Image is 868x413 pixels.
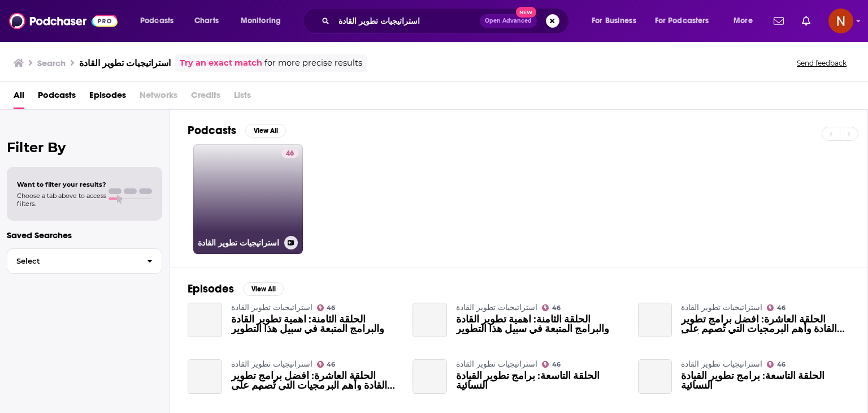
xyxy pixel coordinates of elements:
[314,8,580,34] div: Search podcasts, credits, & more...
[7,230,162,240] p: Saved Searches
[7,248,162,274] button: Select
[516,7,536,18] span: New
[7,257,138,265] span: Select
[243,282,284,296] button: View All
[132,12,188,30] button: open menu
[14,86,24,109] a: All
[828,8,853,33] span: Logged in as AdelNBM
[681,315,849,334] a: الحلقة العاشرة: أفضل برامج تطوير القادة وأهم البرمجيات التي تُصمم على أساسها
[79,58,171,68] h3: استراتيجيات تطوير القادة
[187,12,225,30] a: Charts
[191,86,220,109] span: Credits
[592,13,636,29] span: For Business
[638,359,672,394] a: الحلقة التاسعة: برامج تطوير القيادة النسائية
[140,86,177,109] span: Networks
[456,371,624,390] a: الحلقة التاسعة: برامج تطوير القيادة النسائية
[231,371,400,390] a: الحلقة العاشرة: أفضل برامج تطوير القادة وأهم البرمجيات التي تُصمم على أساسها
[584,12,650,30] button: open menu
[17,180,106,188] span: Want to filter your results?
[726,12,767,30] button: open menu
[140,13,173,29] span: Podcasts
[828,8,853,33] button: Show profile menu
[194,13,219,29] span: Charts
[681,359,762,369] a: استراتيجيات تطوير القادة
[188,282,234,296] h2: Episodes
[281,149,298,158] a: 46
[638,303,672,337] a: الحلقة العاشرة: أفضل برامج تطوير القادة وأهم البرمجيات التي تُصمم على أساسها
[797,11,815,31] a: Show notifications dropdown
[188,123,286,137] a: PodcastsView All
[456,315,624,334] a: الحلقة الثامنة: أهمية تطوير القادة والبرامج المتبعة في سبيل هذا التطوير
[17,192,106,208] span: Choose a tab above to access filters.
[681,303,762,312] a: استراتيجيات تطوير القادة
[413,359,447,394] a: الحلقة التاسعة: برامج تطوير القيادة النسائية
[456,303,537,312] a: استراتيجيات تطوير القادة
[769,11,788,31] a: Show notifications dropdown
[327,362,335,367] span: 46
[327,306,335,311] span: 46
[188,359,222,394] a: الحلقة العاشرة: أفضل برامج تطوير القادة وأهم البرمجيات التي تُصمم على أساسها
[542,361,561,368] a: 46
[231,359,313,369] a: استراتيجيات تطوير القادة
[485,18,532,24] span: Open Advanced
[241,13,281,29] span: Monitoring
[37,58,66,68] h3: Search
[648,12,726,30] button: open menu
[188,123,236,137] h2: Podcasts
[480,14,537,28] button: Open AdvancedNew
[681,371,849,390] a: الحلقة التاسعة: برامج تطوير القيادة النسائية
[188,303,222,337] a: الحلقة الثامنة: أهمية تطوير القادة والبرامج المتبعة في سبيل هذا التطوير
[655,13,709,29] span: For Podcasters
[198,238,280,248] h3: استراتيجيات تطوير القادة
[828,8,853,33] img: User Profile
[552,362,561,367] span: 46
[734,13,753,29] span: More
[231,303,313,312] a: استراتيجيات تطوير القادة
[552,306,561,311] span: 46
[317,361,336,368] a: 46
[193,144,303,254] a: 46استراتيجيات تطوير القادة
[413,303,447,337] a: الحلقة الثامنة: أهمية تطوير القادة والبرامج المتبعة في سبيل هذا التطوير
[231,315,400,334] a: الحلقة الثامنة: أهمية تطوير القادة والبرامج المتبعة في سبيل هذا التطوير
[793,58,850,68] button: Send feedback
[233,12,296,30] button: open menu
[7,139,162,156] h2: Filter By
[317,304,336,311] a: 46
[286,148,294,160] span: 46
[188,282,284,296] a: EpisodesView All
[777,306,785,311] span: 46
[264,57,362,70] span: for more precise results
[9,10,118,32] img: Podchaser - Follow, Share and Rate Podcasts
[542,304,561,311] a: 46
[767,361,785,368] a: 46
[777,362,785,367] span: 46
[767,304,785,311] a: 46
[89,86,126,109] a: Episodes
[234,86,251,109] span: Lists
[334,12,480,30] input: Search podcasts, credits, & more...
[456,359,537,369] a: استراتيجيات تطوير القادة
[180,57,262,70] a: Try an exact match
[245,124,286,137] button: View All
[38,86,76,109] a: Podcasts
